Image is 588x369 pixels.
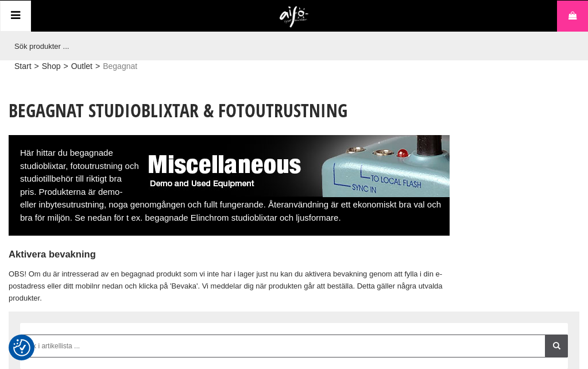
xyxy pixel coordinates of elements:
span: > [63,60,68,72]
a: Start [14,60,32,72]
img: Revisit consent button [13,339,30,356]
a: Shop [42,60,61,72]
h1: Begagnat Studioblixtar & Fotoutrustning [9,98,450,123]
span: > [95,60,100,72]
img: logo.png [280,6,309,28]
button: Samtyckesinställningar [13,337,30,358]
a: Outlet [71,60,92,72]
h4: Aktivera bevakning [9,248,450,261]
div: Här hittar du begagnade studioblixtar, fotoutrustning och studiotillbehör till riktigt bra pris. ... [9,135,450,236]
span: > [34,60,39,72]
img: Begagnat och Demo Fotoutrustning [140,135,450,197]
p: OBS! Om du är intresserad av en begagnad produkt som vi inte har i lager just nu kan du aktivera ... [9,268,450,304]
input: Sök i artikellista ... [20,335,568,358]
input: Sök produkter ... [9,32,574,60]
span: Begagnat [103,60,137,72]
a: Filtrera [545,335,568,358]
